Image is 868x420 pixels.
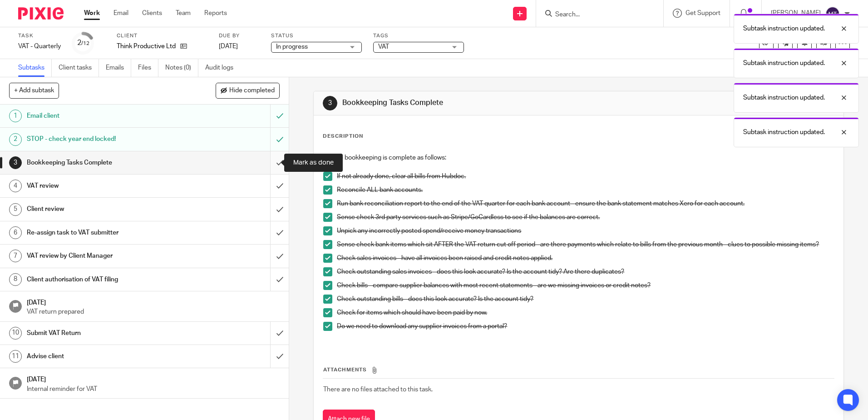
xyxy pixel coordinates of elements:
a: Audit logs [205,59,240,77]
h1: Re-assign task to VAT submitter [27,226,183,240]
h1: Bookkeeping Tasks Complete [342,98,598,108]
div: 4 [9,180,22,192]
p: Check bills - compare supplier balances with most recent statements - are we missing invoices or ... [337,281,833,290]
a: Subtasks [18,59,52,77]
span: In progress [276,44,308,50]
span: There are no files attached to this task. [323,386,433,393]
h1: Email client [27,109,183,123]
label: Task [18,32,61,40]
a: Client tasks [59,59,99,77]
h1: VAT review by Client Manager [27,249,183,263]
p: Subtask instruction updated. [743,59,825,68]
h1: Advise client [27,350,183,363]
div: 10 [9,327,22,340]
p: Subtask instruction updated. [743,24,825,33]
h1: [DATE] [27,296,280,307]
div: 3 [323,96,337,110]
a: Clients [142,9,162,18]
div: 6 [9,226,22,239]
span: [DATE] [219,43,238,50]
p: Check outstanding bills - does this look accurate? Is the account tidy? [337,295,833,304]
div: 5 [9,203,22,216]
p: Subtask instruction updated. [743,128,825,137]
p: Check sales invoices - have all invoices been raised and credit notes applied. [337,254,833,263]
h1: STOP - check year end locked! [27,132,183,146]
label: Tags [373,32,464,40]
p: VAT return prepared [27,307,280,316]
a: Reports [204,9,227,18]
p: If not already done, clear all bills from Hubdoc. [337,172,833,181]
div: 3 [9,156,22,169]
a: Files [138,59,158,77]
h1: Client review [27,202,183,216]
img: Pixie [18,7,64,20]
h1: VAT review [27,179,183,193]
a: Team [176,9,191,18]
label: Client [117,32,207,40]
h1: Bookkeeping Tasks Complete [27,156,183,170]
h1: Client authorisation of VAT filing [27,273,183,286]
p: Think Productive Ltd [117,42,176,51]
p: Internal reminder for VAT [27,385,280,394]
button: Hide completed [216,83,280,98]
p: Subtask instruction updated. [743,93,825,102]
p: Sense check bank items which sit AFTER the VAT return cut off period - are there payments which r... [337,240,833,249]
span: Hide completed [229,87,275,95]
div: VAT - Quarterly [18,42,61,51]
p: Reconcile ALL bank accounts. [337,185,833,195]
a: Emails [106,59,131,77]
h1: [DATE] [27,373,280,384]
label: Due by [219,32,260,40]
a: Notes (0) [165,59,198,77]
div: 7 [9,250,22,262]
div: 8 [9,273,22,286]
img: svg%3E [825,6,840,21]
small: /12 [81,41,89,46]
span: Attachments [323,367,367,372]
div: 1 [9,110,22,122]
p: Check for items which should have been paid by now. [337,308,833,317]
h1: Submit VAT Return [27,326,183,340]
p: Run bank reconciliation report to the end of the VAT quarter for each bank account - ensure the b... [337,199,833,208]
p: Sense check 3rd party services such as Stripe/GoCardless to see if the balances are correct. [337,213,833,222]
button: + Add subtask [9,83,59,98]
p: Do we need to download any supplier invoices from a portal? [337,322,833,331]
label: Status [271,32,362,40]
p: Unpick any incorrectly posted spend/receive money transactions [337,226,833,235]
div: 11 [9,350,22,363]
div: 2 [9,133,22,146]
span: VAT [378,44,389,50]
p: Ensure bookkeeping is complete as follows: [323,153,833,162]
a: Email [113,9,128,18]
p: Description [323,133,363,140]
a: Work [84,9,100,18]
div: 2 [77,38,89,48]
p: Check outstanding sales invoices - does this look accurate? Is the account tidy? Are there duplic... [337,267,833,276]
